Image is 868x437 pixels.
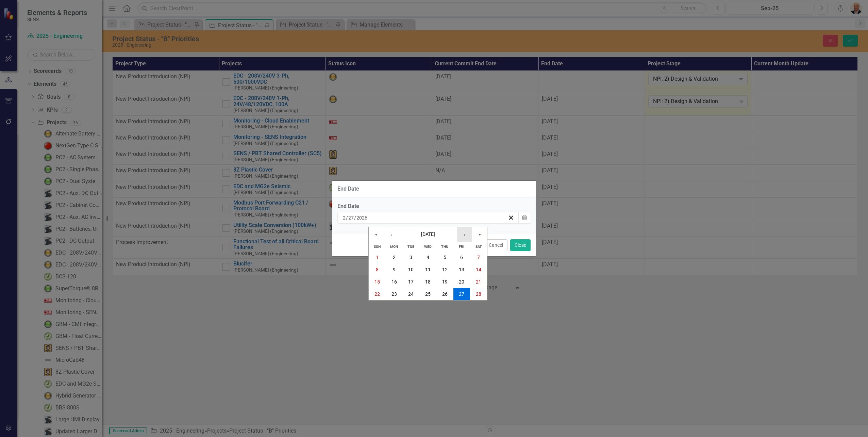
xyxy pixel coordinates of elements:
abbr: February 24, 2026 [408,291,414,297]
button: » [472,227,487,242]
abbr: Friday [459,244,464,249]
button: February 2, 2026 [386,251,403,263]
button: February 24, 2026 [402,288,419,300]
abbr: February 6, 2026 [460,255,463,260]
abbr: February 12, 2026 [442,267,448,272]
button: Cancel [484,239,507,251]
button: February 27, 2026 [453,288,470,300]
abbr: February 23, 2026 [391,291,397,297]
button: February 11, 2026 [419,263,436,276]
button: February 6, 2026 [453,251,470,263]
button: February 18, 2026 [419,276,436,288]
abbr: February 26, 2026 [442,291,448,297]
button: February 16, 2026 [386,276,403,288]
abbr: Sunday [374,244,381,249]
button: February 14, 2026 [470,263,487,276]
button: February 22, 2026 [369,288,386,300]
button: February 10, 2026 [402,263,419,276]
button: February 7, 2026 [470,251,487,263]
abbr: February 1, 2026 [376,255,379,260]
abbr: February 22, 2026 [374,291,380,297]
abbr: February 25, 2026 [425,291,431,297]
button: February 23, 2026 [386,288,403,300]
input: dd [348,214,354,221]
abbr: February 27, 2026 [459,291,464,297]
abbr: February 5, 2026 [444,255,446,260]
button: February 12, 2026 [436,263,453,276]
button: February 13, 2026 [453,263,470,276]
div: End Date [337,203,531,210]
button: February 20, 2026 [453,276,470,288]
span: [DATE] [421,231,435,237]
button: February 5, 2026 [436,251,453,263]
button: February 28, 2026 [470,288,487,300]
abbr: February 18, 2026 [425,279,431,285]
abbr: Wednesday [424,244,432,249]
abbr: February 4, 2026 [427,255,429,260]
button: February 19, 2026 [436,276,453,288]
abbr: February 9, 2026 [393,267,396,272]
span: / [354,215,356,221]
button: February 1, 2026 [369,251,386,263]
abbr: February 14, 2026 [476,267,481,272]
div: End Date [337,186,359,192]
input: mm [343,214,346,221]
button: February 21, 2026 [470,276,487,288]
abbr: February 28, 2026 [476,291,481,297]
button: « [369,227,384,242]
abbr: February 8, 2026 [376,267,379,272]
abbr: February 2, 2026 [393,255,396,260]
button: February 9, 2026 [386,263,403,276]
abbr: February 10, 2026 [408,267,414,272]
button: February 4, 2026 [419,251,436,263]
button: February 26, 2026 [436,288,453,300]
abbr: Saturday [475,244,482,249]
abbr: February 15, 2026 [374,279,380,285]
button: February 3, 2026 [402,251,419,263]
button: February 25, 2026 [419,288,436,300]
abbr: February 20, 2026 [459,279,464,285]
abbr: February 17, 2026 [408,279,414,285]
abbr: Monday [390,244,398,249]
abbr: Thursday [441,244,448,249]
abbr: February 21, 2026 [476,279,481,285]
button: February 8, 2026 [369,263,386,276]
button: [DATE] [399,227,457,242]
button: Close [510,239,531,251]
span: / [346,215,348,221]
abbr: February 19, 2026 [442,279,448,285]
abbr: Tuesday [407,244,414,249]
button: ‹ [384,227,399,242]
abbr: February 7, 2026 [477,255,480,260]
abbr: February 13, 2026 [459,267,464,272]
abbr: February 11, 2026 [425,267,431,272]
button: February 15, 2026 [369,276,386,288]
input: yyyy [356,214,368,221]
button: February 17, 2026 [402,276,419,288]
abbr: February 16, 2026 [391,279,397,285]
abbr: February 3, 2026 [410,255,412,260]
button: › [457,227,472,242]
